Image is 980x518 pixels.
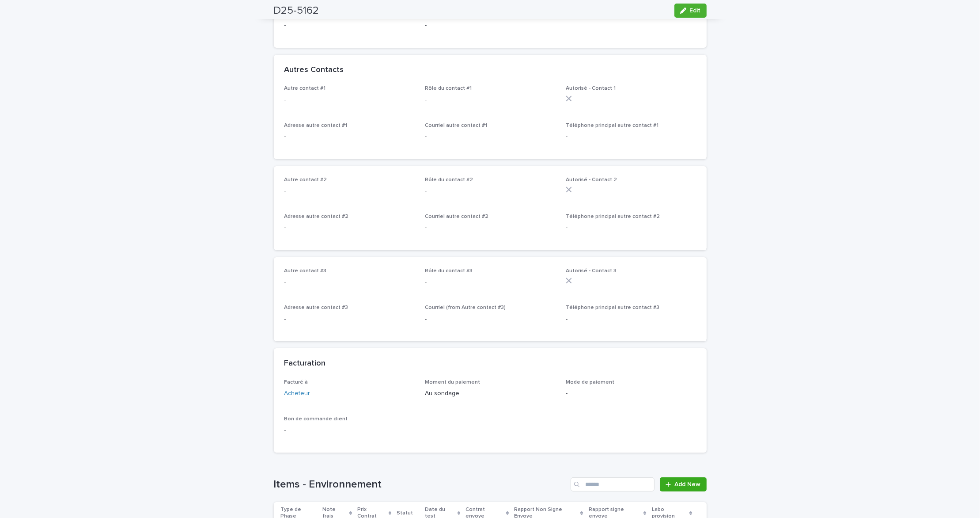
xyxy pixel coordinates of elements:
p: - [566,315,696,324]
span: Téléphone principal autre contact #3 [566,305,659,310]
span: Autre contact #1 [284,86,326,91]
p: - [425,95,555,105]
h2: Autres Contacts [284,65,344,75]
span: Rôle du contact #2 [425,177,473,183]
span: Courriel autre contact #1 [425,123,487,128]
span: Téléphone principal autre contact #2 [566,214,660,219]
p: - [284,21,415,30]
p: - [566,132,696,141]
span: Facturé à [284,380,308,385]
p: - [425,315,555,324]
span: Autorisé - Contact 3 [566,268,617,274]
span: Autorisé - Contact 1 [566,86,616,91]
span: Autre contact #3 [284,268,327,274]
button: Edit [674,4,707,18]
p: - [284,223,415,232]
span: Téléphone principal autre contact #1 [566,123,658,128]
span: Mode de paiement [566,380,614,385]
span: Autorisé - Contact 2 [566,177,617,183]
a: Add New [660,477,706,491]
p: - [425,21,555,30]
span: Edit [690,8,701,14]
p: Au sondage [425,389,555,398]
p: - [425,223,555,232]
p: - [425,187,555,196]
span: Rôle du contact #3 [425,268,473,274]
p: - [284,187,415,196]
span: Adresse autre contact #1 [284,123,348,128]
span: Autre contact #2 [284,177,327,183]
p: - [284,132,415,141]
p: Statut [397,508,413,518]
p: - [425,278,555,287]
h2: Facturation [284,359,326,369]
span: Adresse autre contact #3 [284,305,348,310]
span: Rôle du contact #1 [425,86,472,91]
input: Search [571,477,655,491]
h2: D25-5162 [274,4,319,17]
span: Bon de commande client [284,416,348,422]
span: Adresse autre contact #2 [284,214,349,219]
p: - [566,223,696,232]
span: Moment du paiement [425,380,480,385]
p: - [425,132,555,141]
h1: Items - Environnement [274,478,568,491]
a: Acheteur [284,389,310,398]
p: - [284,426,415,435]
p: - [284,95,415,105]
span: Courriel (from Autre contact #3) [425,305,506,310]
p: - [284,278,415,287]
p: - [284,315,415,324]
span: Courriel autre contact #2 [425,214,488,219]
p: - [566,389,696,398]
span: Add New [675,481,701,488]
